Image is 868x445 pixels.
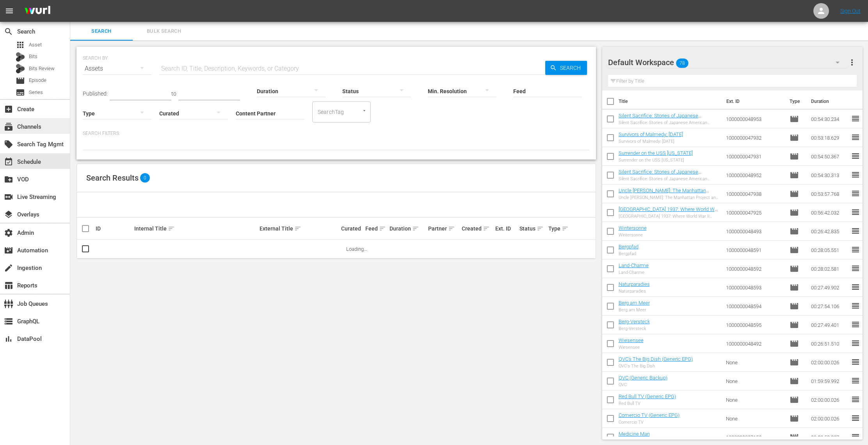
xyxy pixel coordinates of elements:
td: 00:54:30.313 [808,166,851,184]
td: 00:54:30.234 [808,110,851,128]
span: Job Queues [4,299,13,308]
td: 00:28:05.551 [808,241,851,259]
div: Berg am Meer [619,307,650,312]
a: Land-Charme [619,262,649,268]
a: Comercio TV (Generic EPG) [619,412,679,418]
span: Episode [16,76,25,85]
div: Comercio TV [619,420,679,425]
div: External Title [260,224,339,233]
a: Sign Out [840,8,861,14]
span: Published: [83,90,108,97]
td: 1000000048492 [723,334,787,353]
span: Bits [29,53,37,60]
span: Episode [790,245,799,255]
td: 1000000048493 [723,222,787,241]
span: sort [412,225,419,232]
div: Uncle [PERSON_NAME]: The Manhattan Project and Beyond [619,195,720,200]
span: to [171,90,176,97]
span: Create [4,105,13,114]
span: Episode [790,189,799,199]
div: Assets [83,58,151,80]
a: Wiesensee [619,337,644,343]
div: Type [548,224,565,233]
span: sort [537,225,544,232]
td: 02:00:00.026 [808,390,851,409]
span: Overlays [4,210,13,219]
div: Curated [341,225,363,232]
p: Search Filters: [83,130,590,137]
div: Silent Sacrifice: Stories of Japanese American Incarceration - Part 1 [619,176,720,181]
td: 1000000048592 [723,259,787,278]
span: reorder [851,151,860,161]
td: 00:53:18.629 [808,128,851,147]
span: Series [29,89,43,96]
a: [GEOGRAPHIC_DATA] 1937: Where World War II Began [619,206,719,218]
div: [GEOGRAPHIC_DATA] 1937: Where World War II Began [619,214,720,219]
span: reorder [851,320,860,329]
div: Wintersonne [619,232,647,238]
td: 00:26:42.835 [808,222,851,241]
a: Bergpfad [619,244,639,250]
span: Admin [4,228,13,238]
span: Search [4,27,13,36]
th: Type [785,90,806,112]
td: None [723,353,787,372]
span: DataPool [4,334,13,344]
td: 00:53:57.768 [808,184,851,203]
button: Open [361,107,368,114]
span: reorder [851,207,860,217]
span: Search Results [86,173,139,183]
span: Episode [790,414,799,423]
span: Live Streaming [4,192,13,202]
span: Search Tag Mgmt [4,140,13,149]
span: VOD [4,175,13,184]
td: 1000000048591 [723,241,787,259]
th: Title [619,90,722,112]
a: Berg am Meer [619,300,650,306]
button: more_vert [847,53,857,72]
span: Reports [4,281,13,290]
div: Duration [390,224,426,233]
span: Search [75,27,128,36]
td: 1000000048594 [723,297,787,316]
a: Uncle [PERSON_NAME]: The Manhattan Project and Beyond [619,188,709,199]
td: 00:56:42.032 [808,203,851,222]
div: Berg-Versteck [619,326,650,331]
span: Asset [16,40,25,50]
div: Feed [365,224,387,233]
span: Episode [790,433,799,442]
span: Episode [790,395,799,404]
td: None [723,372,787,390]
div: Land-Charme [619,270,649,275]
span: 0 [140,173,150,183]
span: reorder [851,413,860,423]
a: QVC's The Big Dish (Generic EPG) [619,356,693,362]
a: Surrender on the USS [US_STATE] [619,150,693,156]
span: reorder [851,282,860,292]
span: Bulk Search [137,27,190,36]
td: 1000000048953 [723,110,787,128]
a: Silent Sacrifice: Stories of Japanese American Incarceration - Part 1 [619,169,701,181]
div: Bergpfad [619,251,639,256]
span: sort [483,225,490,232]
span: GraphQL [4,317,13,326]
span: Episode [29,76,46,84]
span: Episode [790,114,799,124]
div: Ext. ID [495,225,517,232]
span: reorder [851,301,860,310]
td: 1000000047925 [723,203,787,222]
span: Asset [29,41,42,49]
div: QVC's The Big Dish [619,363,693,369]
td: 00:54:50.367 [808,147,851,166]
td: 00:26:51.510 [808,334,851,353]
div: Wiesensee [619,345,644,350]
span: Episode [790,227,799,236]
span: Ingestion [4,263,13,273]
span: 78 [676,55,688,71]
span: Episode [790,283,799,292]
th: Duration [806,90,853,112]
td: 00:28:02.581 [808,259,851,278]
span: Episode [790,208,799,217]
div: Status [519,224,546,233]
div: QVC [619,382,667,387]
